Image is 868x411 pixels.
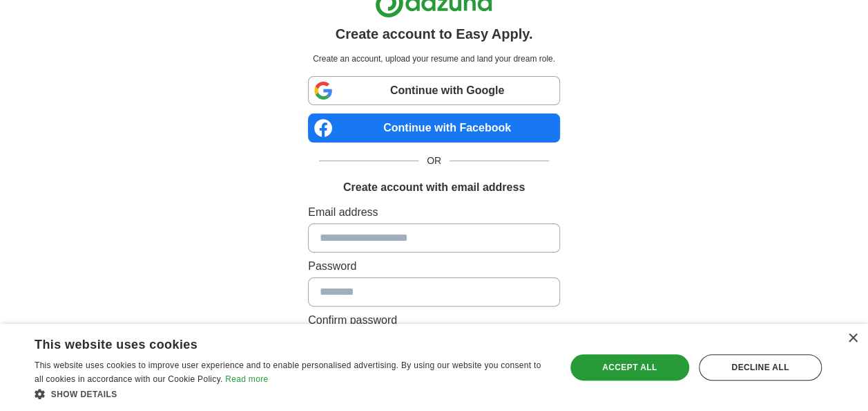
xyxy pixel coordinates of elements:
label: Email address [308,204,560,221]
div: Decline all [699,354,822,381]
div: Close [847,334,858,344]
a: Read more, opens a new window [225,374,268,384]
div: This website uses cookies [35,332,515,353]
label: Confirm password [308,312,560,329]
span: This website uses cookies to improve user experience and to enable personalised advertising. By u... [35,360,541,384]
div: Accept all [570,354,689,381]
a: Continue with Facebook [308,113,560,143]
div: Show details [35,387,550,401]
h1: Create account to Easy Apply. [336,24,533,44]
a: Continue with Google [308,76,560,105]
span: OR [418,154,450,168]
h1: Create account with email address [343,179,525,196]
span: Show details [51,390,117,399]
label: Password [308,258,560,275]
p: Create an account, upload your resume and land your dream role. [311,53,557,65]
